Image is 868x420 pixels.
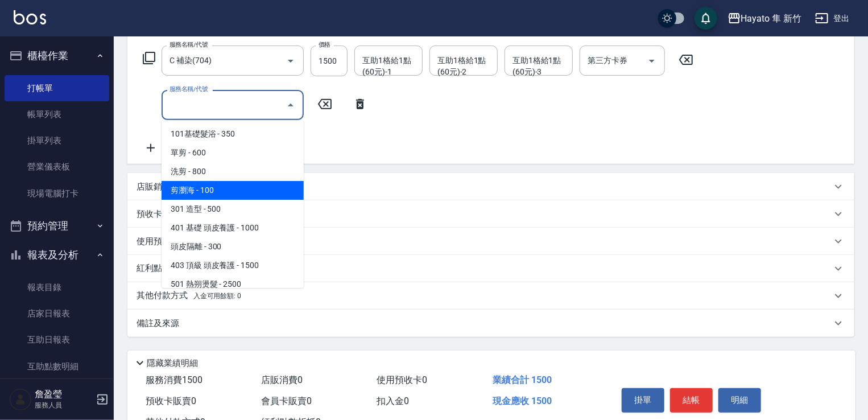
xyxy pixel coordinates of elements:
a: 打帳單 [5,75,109,101]
p: 紅利點數 [137,262,204,275]
p: 使用預收卡 [137,236,179,248]
a: 報表目錄 [5,274,109,300]
p: 其他付款方式 [137,290,241,302]
span: 扣入金 0 [377,396,410,406]
button: 報表及分析 [5,240,109,270]
img: Logo [14,10,46,24]
span: 401 基礎 頭皮養護 - 1000 [162,219,304,237]
div: 紅利點數剩餘點數: 0 [127,255,854,282]
a: 互助日報表 [5,327,109,353]
label: 服務名稱/代號 [170,85,208,93]
p: 服務人員 [35,400,93,410]
a: 現場電腦打卡 [5,180,109,207]
span: 頭皮隔離 - 300 [162,237,304,256]
div: 使用預收卡 [127,228,854,255]
p: 預收卡販賣 [137,208,179,220]
div: 其他付款方式入金可用餘額: 0 [127,282,854,310]
img: Person [9,388,32,411]
span: 使用預收卡 0 [377,374,428,385]
a: 掛單列表 [5,127,109,154]
span: 入金可用餘額: 0 [193,292,242,300]
h5: 詹盈瑩 [35,389,93,400]
a: 帳單列表 [5,101,109,127]
span: 店販消費 0 [261,374,303,385]
span: 剪瀏海 - 100 [162,181,304,200]
button: 結帳 [670,388,713,412]
label: 價格 [319,40,330,49]
button: Hayato 隼 新竹 [723,7,806,30]
div: 預收卡販賣 [127,200,854,228]
span: 預收卡販賣 0 [146,396,196,406]
span: 會員卡販賣 0 [261,396,312,406]
button: 登出 [811,8,854,29]
span: 業績合計 1500 [493,374,552,385]
div: 店販銷售 [127,173,854,200]
span: 單剪 - 600 [162,143,304,162]
span: 現金應收 1500 [493,396,552,406]
button: save [695,7,717,30]
button: Open [282,52,300,70]
button: Close [282,96,300,114]
button: 櫃檯作業 [5,41,109,71]
span: 403 頂級 頭皮養護 - 1500 [162,256,304,275]
p: 隱藏業績明細 [147,357,198,369]
a: 店家日報表 [5,300,109,327]
div: Hayato 隼 新竹 [741,11,801,26]
span: 洗剪 - 800 [162,162,304,181]
a: 互助點數明細 [5,353,109,380]
span: 301 造型 - 500 [162,200,304,219]
button: Open [643,52,661,70]
label: 服務名稱/代號 [170,40,208,49]
button: 明細 [718,388,761,412]
span: 501 熱朔燙髮 - 2500 [162,275,304,294]
span: 服務消費 1500 [146,374,202,385]
button: 掛單 [622,388,664,412]
button: 預約管理 [5,211,109,241]
p: 店販銷售 [137,181,171,193]
span: 101基礎髮浴 - 350 [162,125,304,143]
p: 備註及來源 [137,318,179,330]
a: 營業儀表板 [5,154,109,180]
div: 備註及來源 [127,310,854,337]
